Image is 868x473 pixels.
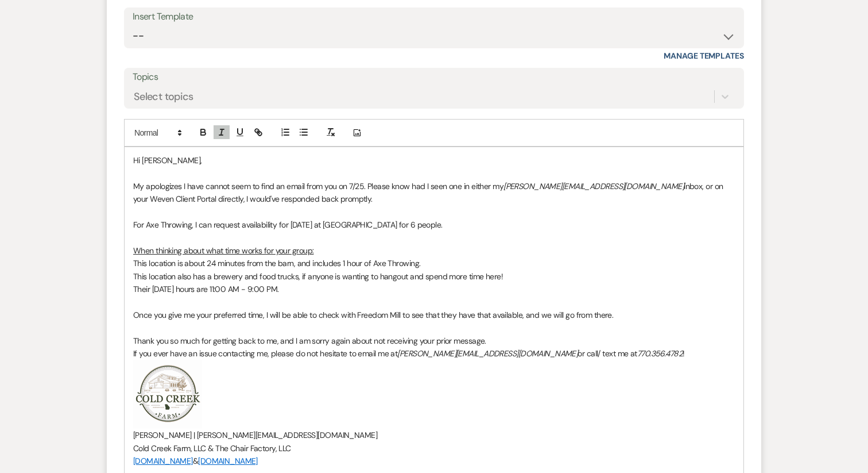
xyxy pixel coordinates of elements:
[133,270,735,283] p: This location also has a brewery and food trucks, if anyone is wanting to hangout and spend more ...
[133,456,193,466] a: [DOMAIN_NAME]
[133,334,735,347] p: Thank you so much for getting back to me, and I am sorry again about not receiving your prior mes...
[133,283,735,295] p: Their [DATE] hours are 11:00 AM - 9:00 PM.
[198,456,258,466] a: [DOMAIN_NAME]
[133,443,291,453] span: Cold Creek Farm, LLC & The Chair Factory, LLC
[133,218,735,231] p: For Axe Throwing, I can request availability for [DATE] at [GEOGRAPHIC_DATA] for 6 people.
[133,69,735,86] label: Topics
[637,348,683,359] em: 770.356.4782
[133,9,735,25] div: Insert Template
[134,89,193,105] div: Select topics
[133,245,313,256] u: When thinking about what time works for your group:
[133,180,735,206] p: My apologizes I have cannot seem to find an email from you on 7/25. Please know had I seen one in...
[133,154,735,167] p: Hi [PERSON_NAME],
[133,430,377,440] span: [PERSON_NAME] | [PERSON_NAME][EMAIL_ADDRESS][DOMAIN_NAME]
[397,348,578,359] em: [PERSON_NAME][EMAIL_ADDRESS][DOMAIN_NAME]
[133,347,735,360] p: If you ever have an issue contacting me, please do not hesitate to email me at or call/ text me at !
[664,51,744,61] a: Manage Templates
[503,181,684,191] em: [PERSON_NAME][EMAIL_ADDRESS][DOMAIN_NAME]
[133,309,735,321] p: Once you give me your preferred time, I will be able to check with Freedom Mill to see that they ...
[133,257,735,270] p: This location is about 24 minutes from the barn, and includes 1 hour of Axe Throwing.
[193,456,198,466] span: &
